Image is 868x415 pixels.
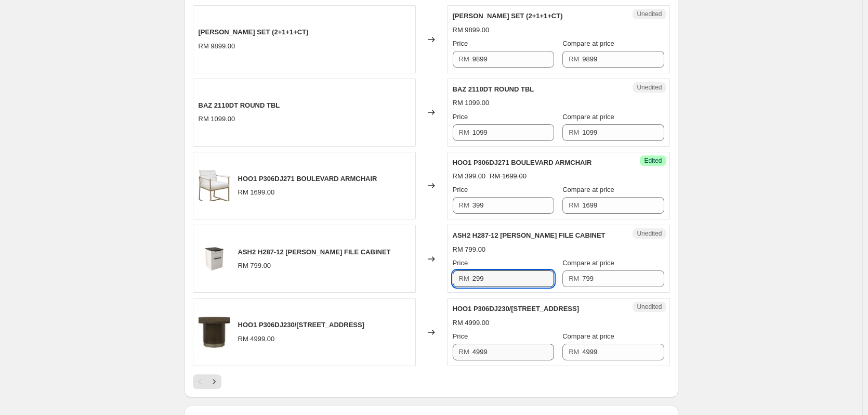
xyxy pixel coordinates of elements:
span: RM [459,55,469,63]
div: RM 799.00 [238,261,271,271]
span: RM [459,275,469,282]
div: RM 1099.00 [199,114,235,124]
span: Unedited [637,229,662,238]
span: Compare at price [562,186,614,193]
span: Compare at price [562,40,614,47]
span: RM [569,275,579,282]
span: RM [459,128,469,136]
span: BAZ 2110DT ROUND TBL [199,101,280,109]
img: P306DJ271_80x.jpg [199,170,230,201]
span: Price [453,186,468,193]
span: Price [453,113,468,121]
span: RM [569,348,579,356]
span: BAZ 2110DT ROUND TBL [453,85,534,93]
div: RM 799.00 [453,244,486,255]
span: Price [453,332,468,340]
span: RM [569,55,579,63]
span: HOO1 P306DJ271 BOULEVARD ARMCHAIR [453,159,592,166]
span: RM [459,201,469,209]
span: Unedited [637,303,662,311]
nav: Pagination [193,374,221,389]
span: Unedited [637,10,662,18]
img: P306DJ-DR-K1_80x.jpg [199,317,230,348]
div: RM 4999.00 [238,334,275,344]
span: HOO1 P306DJ230/[STREET_ADDRESS] [453,305,579,313]
span: HOO1 P306DJ271 BOULEVARD ARMCHAIR [238,175,377,183]
span: Edited [644,157,662,165]
span: Compare at price [562,113,614,121]
span: [PERSON_NAME] SET (2+1+1+CT) [453,12,563,20]
span: RM [459,348,469,356]
div: RM 9899.00 [453,25,490,35]
img: DORRINSONFILECABINET_80x.jpg [199,243,230,275]
button: Next [207,374,221,389]
span: Unedited [637,83,662,92]
div: RM 9899.00 [199,41,235,51]
div: RM 399.00 [453,171,486,181]
span: ASH2 H287-12 [PERSON_NAME] FILE CABINET [238,248,391,256]
span: Compare at price [562,259,614,267]
div: RM 1699.00 [238,187,275,198]
span: RM [569,201,579,209]
span: RM [569,128,579,136]
span: ASH2 H287-12 [PERSON_NAME] FILE CABINET [453,231,606,239]
div: RM 1099.00 [453,98,490,108]
span: Compare at price [562,332,614,340]
span: Price [453,259,468,267]
span: Price [453,40,468,47]
div: RM 4999.00 [453,318,490,328]
strike: RM 1699.00 [490,171,527,181]
span: HOO1 P306DJ230/[STREET_ADDRESS] [238,321,364,329]
span: [PERSON_NAME] SET (2+1+1+CT) [199,28,309,36]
